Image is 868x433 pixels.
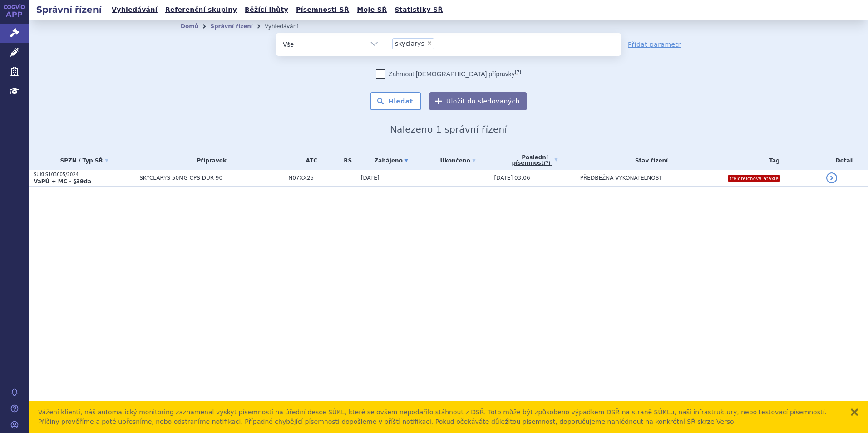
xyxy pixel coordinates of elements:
a: Běžící lhůty [242,4,291,16]
span: [DATE] [361,175,380,181]
label: Zahrnout [DEMOGRAPHIC_DATA] přípravky [376,69,521,79]
a: Referenční skupiny [163,4,240,16]
th: Detail [822,151,868,170]
th: RS [335,151,356,170]
span: N07XX25 [288,175,335,181]
li: Vyhledávání [265,20,310,33]
th: ATC [284,151,335,170]
span: SKYCLARYS 50MG CPS DUR 90 [139,175,284,181]
th: Tag [723,151,821,170]
th: Stav řízení [576,151,723,170]
p: SUKLS103005/2024 [34,172,135,178]
a: Písemnosti SŘ [293,4,352,16]
a: detail [826,172,837,183]
a: Domů [181,23,198,30]
button: zavřít [850,408,859,417]
a: Přidat parametr [628,40,681,49]
div: Vážení klienti, náš automatický monitoring zaznamenal výskyt písemností na úřední desce SÚKL, kte... [38,408,841,427]
th: Přípravek [135,151,284,170]
a: Moje SŘ [354,4,390,16]
a: SPZN / Typ SŘ [34,154,135,167]
span: [DATE] 03:06 [494,175,530,181]
a: Vyhledávání [109,4,160,16]
a: Správní řízení [210,23,253,30]
a: Ukončeno [426,154,489,167]
a: Statistiky SŘ [392,4,445,16]
a: Poslednípísemnost(?) [494,151,576,170]
a: Zahájeno [361,154,422,167]
button: Hledat [370,92,421,110]
abbr: (?) [515,69,521,75]
span: × [427,40,432,46]
input: skyclarys [437,38,442,49]
strong: VaPÚ + MC - §39da [34,178,91,185]
i: freidreichova ataxie [728,175,780,182]
span: PŘEDBĚŽNÁ VYKONATELNOST [580,175,662,181]
span: - [339,175,356,181]
span: Nalezeno 1 správní řízení [390,124,507,135]
button: Uložit do sledovaných [429,92,527,110]
abbr: (?) [544,161,551,166]
span: skyclarys [395,40,424,47]
span: - [426,175,428,181]
h2: Správní řízení [29,3,109,16]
